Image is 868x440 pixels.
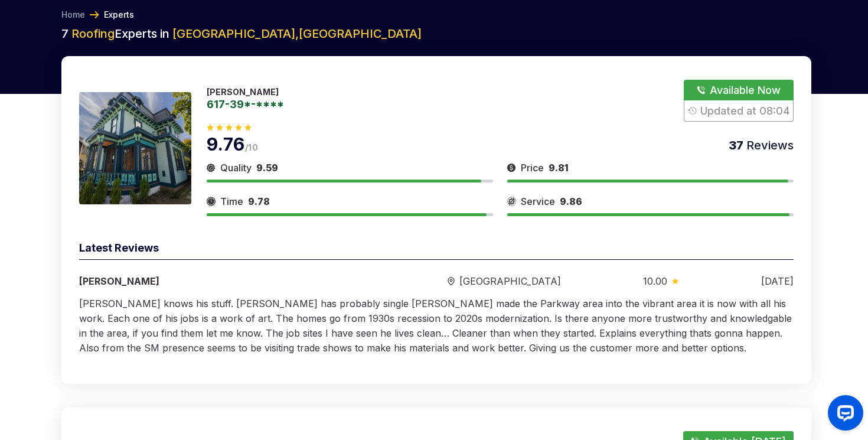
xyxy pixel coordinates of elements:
[79,298,792,354] span: [PERSON_NAME] knows his stuff. [PERSON_NAME] has probably single [PERSON_NAME] made the Parkway a...
[521,161,544,175] span: Price
[79,240,794,260] div: Latest Reviews
[220,161,252,175] span: Quality
[220,194,243,208] span: Time
[743,138,794,152] span: Reviews
[245,142,258,152] span: /10
[672,278,678,284] img: slider icon
[61,9,85,21] a: Home
[79,92,191,204] img: 175933056172119.jpeg
[207,133,245,155] span: 9.76
[761,274,794,288] div: [DATE]
[79,274,365,288] div: [PERSON_NAME]
[818,390,868,440] iframe: OpenWidget widget
[172,27,422,41] span: [GEOGRAPHIC_DATA] , [GEOGRAPHIC_DATA]
[729,138,743,152] span: 37
[507,194,516,208] img: slider icon
[256,162,278,174] span: 9.59
[57,9,811,21] nav: Breadcrumb
[459,274,561,288] span: [GEOGRAPHIC_DATA]
[507,161,516,175] img: slider icon
[248,195,270,207] span: 9.78
[61,25,811,42] h2: 7 Experts in
[560,195,582,207] span: 9.86
[104,9,134,21] a: Experts
[207,87,284,97] p: [PERSON_NAME]
[71,27,115,41] span: Roofing
[521,194,555,208] span: Service
[207,194,216,208] img: slider icon
[643,274,667,288] span: 10.00
[448,277,455,286] img: slider icon
[207,161,216,175] img: slider icon
[549,162,569,174] span: 9.81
